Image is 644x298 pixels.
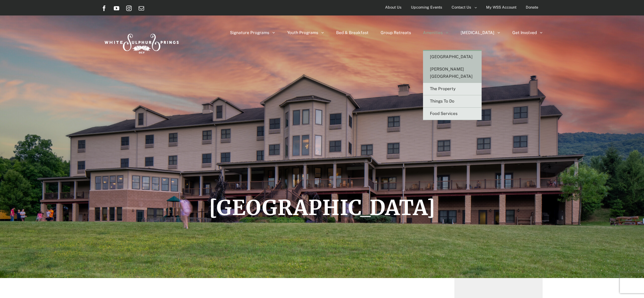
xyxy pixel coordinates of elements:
a: [GEOGRAPHIC_DATA] [423,51,482,63]
nav: Main Menu [230,15,543,50]
span: Signature Programs [230,31,269,35]
span: Youth Programs [287,31,318,35]
a: Amenities [423,15,449,50]
a: Bed & Breakfast [336,15,369,50]
span: Get Involved [512,31,537,35]
a: Youth Programs [287,15,324,50]
span: Donate [526,2,538,12]
span: Upcoming Events [411,2,442,12]
span: Group Retreats [381,31,411,35]
a: Signature Programs [230,15,275,50]
span: The Property [430,86,455,91]
span: My WSS Account [486,2,516,12]
span: Food Services [430,111,457,116]
a: Get Involved [512,15,543,50]
a: Group Retreats [381,15,411,50]
span: Things To Do [430,99,454,104]
span: Bed & Breakfast [336,31,369,35]
a: [MEDICAL_DATA] [461,15,500,50]
span: [PERSON_NAME][GEOGRAPHIC_DATA] [430,67,473,79]
span: About Us [385,2,402,12]
img: White Sulphur Springs Logo [101,26,181,58]
a: Food Services [423,108,482,120]
span: Contact Us [452,2,471,12]
a: The Property [423,83,482,95]
a: Things To Do [423,95,482,108]
span: [MEDICAL_DATA] [461,31,494,35]
a: [PERSON_NAME][GEOGRAPHIC_DATA] [423,63,482,83]
span: Amenities [423,31,443,35]
span: [GEOGRAPHIC_DATA] [430,54,473,59]
span: [GEOGRAPHIC_DATA] [209,195,435,221]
